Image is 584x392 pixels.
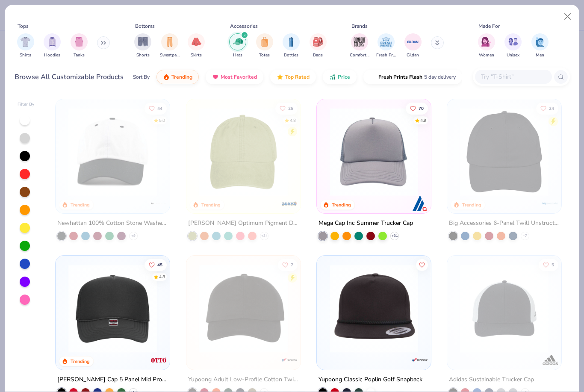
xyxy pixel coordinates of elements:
[536,52,544,59] span: Men
[275,102,297,114] button: Like
[195,264,292,353] img: 91da48b3-aa69-409d-b468-4b74b3526cc0
[18,22,29,30] div: Tops
[407,52,419,59] span: Gildan
[229,33,246,59] button: filter button
[281,195,298,212] img: Adams logo
[229,33,246,59] div: filter for Hats
[21,37,30,47] img: Shirts Image
[363,70,462,84] button: Fresh Prints Flash5 day delivery
[313,52,323,59] span: Bags
[313,37,322,47] img: Bags Image
[157,106,162,110] span: 44
[260,37,269,47] img: Totes Image
[456,108,553,196] img: 571354c7-8467-49dc-b410-bf13f3113a40
[156,70,199,84] button: Trending
[351,22,368,30] div: Brands
[284,52,298,59] span: Bottles
[420,117,426,124] div: 4.9
[504,33,522,59] div: filter for Unisex
[350,33,369,59] button: filter button
[406,102,428,114] button: Like
[131,233,136,239] span: + 9
[150,351,168,368] img: Otto Cap logo
[71,33,88,59] button: filter button
[285,74,310,80] span: Top Rated
[281,351,298,368] img: Yupoong logo
[277,259,297,271] button: Like
[188,374,299,385] div: Yupoong Adult Low-Profile Cotton Twill Dad Cap
[17,33,34,59] div: filter for Shirts
[391,233,398,239] span: + 31
[404,33,422,59] button: filter button
[191,52,202,59] span: Skirts
[64,264,161,353] img: 31d1171b-c302-40d8-a1fe-679e4cf1ca7b
[134,33,151,59] div: filter for Shorts
[270,70,316,84] button: Top Rated
[138,37,148,47] img: Shorts Image
[480,72,546,82] input: Try "T-Shirt"
[507,52,519,59] span: Unisex
[171,74,192,80] span: Trending
[133,73,150,81] div: Sort By
[542,351,559,368] img: Adidas logo
[376,33,396,59] div: filter for Fresh Prints
[277,74,283,80] img: TopRated.gif
[192,37,201,47] img: Skirts Image
[157,263,162,267] span: 45
[145,102,167,114] button: Like
[407,35,419,48] img: Gildan Image
[380,35,392,48] img: Fresh Prints Image
[221,74,257,80] span: Most Favorited
[163,74,170,80] img: trending.gif
[256,33,273,59] div: filter for Totes
[325,108,422,196] img: 9e140c90-e119-4704-82d8-5c3fb2806cdf
[47,37,57,47] img: Hoodies Image
[376,33,396,59] button: filter button
[353,35,366,48] img: Comfort Colors Image
[419,106,424,110] span: 70
[411,195,428,212] img: Mega Cap Inc logo
[44,33,61,59] button: filter button
[233,37,243,47] img: Hats Image
[286,37,296,47] img: Bottles Image
[539,259,558,271] button: Like
[195,108,292,196] img: 5bced5f3-53ea-498b-b5f0-228ec5730a9c
[378,74,422,80] span: Fresh Prints Flash
[230,22,258,30] div: Accessories
[212,74,219,80] img: most_fav.gif
[478,33,495,59] button: filter button
[535,37,545,47] img: Men Image
[370,74,377,80] img: flash.gif
[74,52,85,59] span: Tanks
[404,33,422,59] div: filter for Gildan
[479,52,494,59] span: Women
[549,106,554,110] span: 24
[160,33,180,59] button: filter button
[74,37,84,47] img: Tanks Image
[350,52,369,59] span: Comfort Colors
[145,259,167,271] button: Like
[20,52,31,59] span: Shirts
[283,33,300,59] div: filter for Bottles
[283,33,300,59] button: filter button
[17,33,34,59] button: filter button
[319,218,413,229] div: Mega Cap Inc Summer Trucker Cap
[376,52,396,59] span: Fresh Prints
[289,117,295,124] div: 4.8
[319,374,422,385] div: Yupoong Classic Poplin Golf Snapback
[531,33,549,59] button: filter button
[160,33,180,59] div: filter for Sweatpants
[508,37,518,47] img: Unisex Image
[338,74,350,80] span: Price
[159,274,165,280] div: 4.8
[350,33,369,59] div: filter for Comfort Colors
[165,37,174,47] img: Sweatpants Image
[411,351,428,368] img: Yupoong logo
[188,33,205,59] button: filter button
[310,33,327,59] button: filter button
[552,263,554,267] span: 5
[44,33,61,59] div: filter for Hoodies
[560,9,576,25] button: Close
[256,33,273,59] button: filter button
[504,33,522,59] button: filter button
